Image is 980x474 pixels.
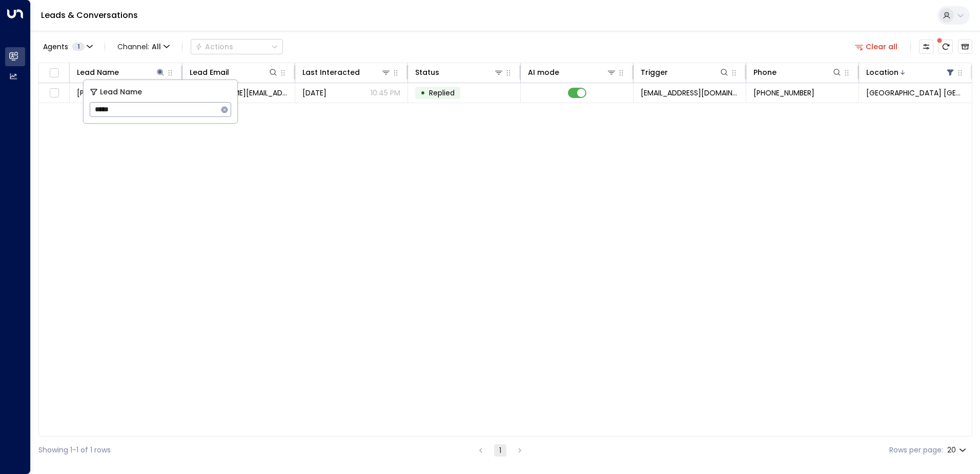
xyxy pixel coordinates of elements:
button: Agents1 [38,39,96,54]
div: Phone [753,66,842,78]
button: Customize [919,39,933,54]
div: Status [415,66,504,78]
a: Leads & Conversations [41,9,138,21]
span: Lead Name [100,86,142,98]
span: There are new threads available. Refresh the grid to view the latest updates. [938,39,953,54]
button: Clear all [851,39,902,54]
p: 10:45 PM [371,88,400,98]
span: 1 [72,43,85,51]
span: Yesterday [302,88,326,98]
div: AI mode [528,66,617,78]
div: Status [415,66,439,78]
span: Toggle select row [48,87,60,100]
span: leads@space-station.co.uk [641,88,739,98]
div: Lead Name [77,66,166,78]
div: AI mode [528,66,559,78]
div: Phone [753,66,777,78]
div: Trigger [641,66,668,78]
div: Lead Email [190,66,278,78]
span: Agents [43,43,68,50]
button: page 1 [494,444,506,457]
label: Rows per page: [889,445,943,456]
span: tim@drumg.com [190,88,288,98]
button: Archived Leads [958,39,972,54]
div: Location [866,66,899,78]
div: Last Interacted [302,66,391,78]
div: Showing 1-1 of 1 rows [38,445,111,456]
span: Tim Grant [77,88,133,98]
span: Toggle select all [48,67,60,80]
div: Lead Email [190,66,229,78]
div: Trigger [641,66,729,78]
button: Channel:All [113,39,174,54]
nav: pagination navigation [474,444,526,457]
span: Replied [429,88,455,98]
span: Space Station St Johns Wood [866,88,965,98]
div: 20 [947,443,968,458]
button: Actions [191,39,283,54]
div: Location [866,66,955,78]
div: Last Interacted [302,66,360,78]
span: Channel: [113,39,174,54]
div: Lead Name [77,66,119,78]
div: Actions [195,42,233,51]
div: • [420,84,425,102]
span: All [152,43,161,51]
span: +447769726573 [753,88,814,98]
div: Button group with a nested menu [191,39,283,54]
